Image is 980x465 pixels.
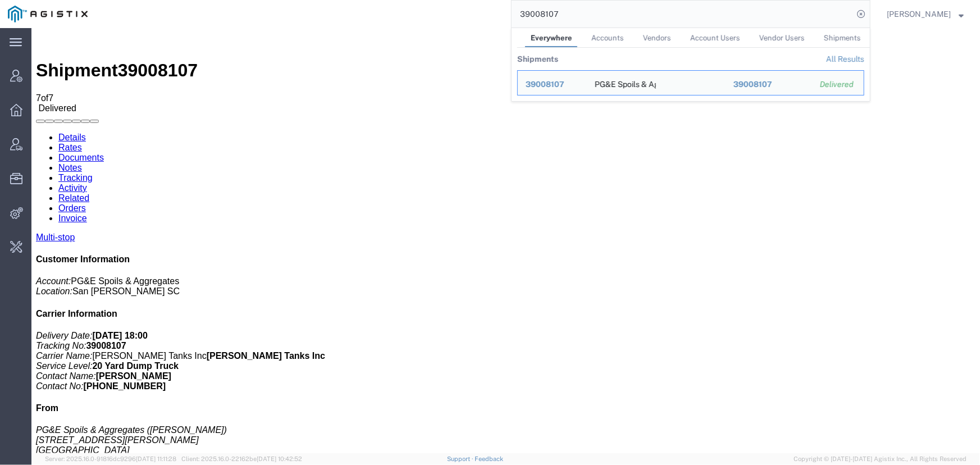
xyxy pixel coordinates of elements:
[55,313,95,322] b: 39008107
[27,175,54,185] a: Orders
[27,145,61,154] a: Tracking
[4,226,944,236] h4: Customer Information
[52,353,134,363] b: [PHONE_NUMBER]
[4,248,39,258] i: Account:
[4,323,61,332] i: Carrier Name:
[4,248,944,268] p: San [PERSON_NAME] SC
[4,65,10,75] span: 7
[27,185,56,195] a: Invoice
[887,8,951,20] span: Jenneffer Jahraus
[526,80,564,89] span: 39008107
[45,455,176,462] span: Server: 2025.16.0-91816dc9296
[4,375,944,385] h4: From
[820,79,856,90] div: Delivered
[7,75,45,85] span: Delivered
[4,333,61,343] i: Service Level:
[4,313,55,322] i: Tracking No:
[31,28,980,453] iframe: FS Legacy Container
[733,80,772,89] span: 39008107
[595,71,649,95] div: PG&E Spoils & Aggregates
[257,455,302,462] span: [DATE] 10:42:52
[512,1,853,28] input: Search for shipment number, reference number
[4,204,43,214] a: Multi-stop
[4,343,65,353] i: Contact Name:
[526,79,579,90] div: 39008107
[794,454,967,464] span: Copyright © [DATE]-[DATE] Agistix Inc., All Rights Reserved
[27,125,72,134] a: Documents
[8,6,88,22] img: logo
[181,455,302,462] span: Client: 2025.16.0-22162be
[643,34,671,42] span: Vendors
[27,104,54,114] a: Details
[591,34,624,42] span: Accounts
[65,343,140,353] b: [PERSON_NAME]
[826,54,864,63] a: View all shipments found by criterion
[61,303,116,312] b: [DATE] 18:00
[136,455,176,462] span: [DATE] 11:11:28
[759,34,805,42] span: Vendor Users
[886,7,964,21] button: [PERSON_NAME]
[4,303,61,312] i: Delivery Date:
[4,281,944,291] h4: Carrier Information
[447,455,475,462] a: Support
[824,34,861,42] span: Shipments
[517,48,558,70] th: Shipments
[517,48,870,101] table: Search Results
[27,115,51,124] a: Rates
[61,333,148,343] b: 20 Yard Dump Truck
[61,323,175,332] span: [PERSON_NAME] Tanks Inc
[4,258,41,268] i: Location:
[4,353,52,363] i: Contact No:
[690,34,740,42] span: Account Users
[475,455,504,462] a: Feedback
[27,155,56,165] a: Activity
[733,79,805,90] div: 39008107
[86,32,166,52] span: 39008107
[27,165,58,175] a: Related
[17,65,22,75] span: 7
[27,135,51,144] a: Notes
[4,65,944,75] div: of
[175,323,294,332] b: [PERSON_NAME] Tanks Inc
[39,248,148,258] span: PG&E Spoils & Aggregates
[531,34,572,42] span: Everywhere
[4,397,944,448] address: PG&E Spoils & Aggregates ([PERSON_NAME]) [STREET_ADDRESS][PERSON_NAME] [GEOGRAPHIC_DATA] [PHONE_N...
